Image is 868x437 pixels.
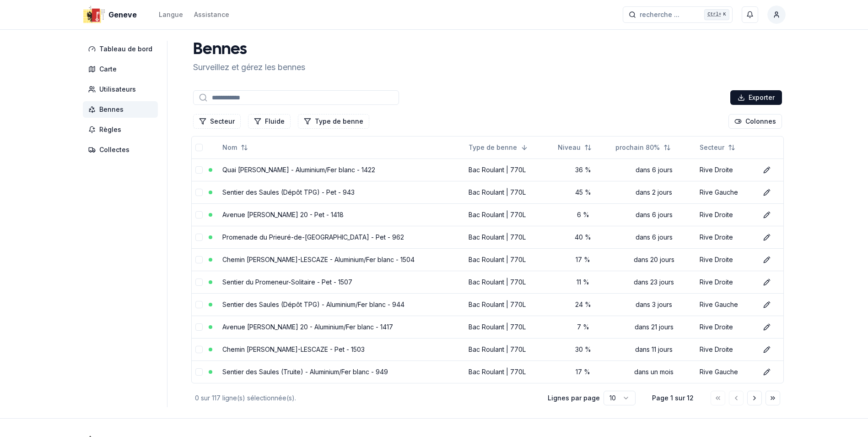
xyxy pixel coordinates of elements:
p: Surveillez et gérez les bennes [193,61,305,74]
div: Langue [159,10,183,19]
a: Collectes [83,142,162,158]
div: dans 21 jours [615,322,692,332]
td: Bac Roulant | 770L [465,181,554,203]
div: 45 % [558,188,608,197]
button: Filtrer les lignes [298,114,369,129]
button: Exporter [730,90,782,105]
a: Sentier du Promeneur-Solitaire - Pet - 1507 [222,278,352,286]
span: Nom [222,143,237,152]
button: recherche ...Ctrl+K [623,6,733,23]
div: dans 6 jours [615,210,692,219]
a: Sentier des Saules (Dépôt TPG) - Pet - 943 [222,188,355,196]
a: Règles [83,121,162,138]
span: Type de benne [469,143,517,152]
span: prochain 80% [615,143,660,152]
button: select-row [195,189,203,196]
td: Rive Droite [696,203,756,226]
a: Carte [83,61,162,77]
span: Secteur [700,143,724,152]
span: recherche ... [640,10,679,19]
span: Utilisateurs [99,85,136,94]
button: select-row [195,301,203,308]
a: Utilisateurs [83,81,162,98]
div: 0 sur 117 ligne(s) sélectionnée(s). [195,393,533,403]
div: 40 % [558,233,608,242]
button: select-row [195,346,203,353]
a: Bennes [83,101,162,118]
a: Avenue [PERSON_NAME] 20 - Aluminium/Fer blanc - 1417 [222,323,393,331]
a: Assistance [194,9,229,20]
a: Sentier des Saules (Truite) - Aluminium/Fer blanc - 949 [222,368,388,376]
td: Rive Gauche [696,293,756,316]
img: Geneve Logo [83,4,105,26]
button: Not sorted. Click to sort ascending. [217,140,253,155]
td: Rive Droite [696,316,756,338]
td: Bac Roulant | 770L [465,226,554,248]
td: Rive Droite [696,271,756,293]
button: Aller à la page suivante [747,391,762,405]
td: Rive Gauche [696,361,756,383]
button: select-row [195,256,203,263]
span: Niveau [558,143,581,152]
span: Carte [99,65,117,74]
td: Bac Roulant | 770L [465,248,554,271]
td: Rive Droite [696,226,756,248]
button: Aller à la dernière page [766,391,780,405]
button: Not sorted. Click to sort ascending. [694,140,741,155]
a: Geneve [83,9,140,20]
div: 30 % [558,345,608,354]
a: Chemin [PERSON_NAME]-LESCAZE - Pet - 1503 [222,345,365,353]
div: Page 1 sur 12 [650,393,696,403]
button: Not sorted. Click to sort ascending. [610,140,676,155]
a: Avenue [PERSON_NAME] 20 - Pet - 1418 [222,211,344,218]
button: Cocher les colonnes [728,114,782,129]
button: Filtrer les lignes [193,114,241,129]
button: Langue [159,9,183,20]
button: select-row [195,166,203,174]
td: Rive Droite [696,158,756,181]
a: Promenade du Prieuré-de-[GEOGRAPHIC_DATA] - Pet - 962 [222,233,404,241]
div: dans 2 jours [615,188,692,197]
td: Rive Droite [696,338,756,361]
p: Lignes par page [548,393,600,403]
div: dans 6 jours [615,165,692,175]
button: select-row [195,279,203,286]
button: Filtrer les lignes [248,114,291,129]
div: dans 20 jours [615,255,692,264]
div: dans un mois [615,367,692,377]
span: Collectes [99,145,129,154]
div: 24 % [558,300,608,309]
div: 17 % [558,367,608,377]
td: Rive Gauche [696,181,756,203]
span: Règles [99,125,121,134]
span: Bennes [99,105,124,114]
button: select-row [195,234,203,241]
td: Bac Roulant | 770L [465,361,554,383]
h1: Bennes [193,41,305,59]
div: 6 % [558,210,608,219]
span: Geneve [108,9,137,20]
button: select-row [195,368,203,376]
button: Sorted descending. Click to sort ascending. [463,140,534,155]
div: 7 % [558,322,608,332]
span: Tableau de bord [99,44,152,54]
button: select-row [195,323,203,331]
div: dans 6 jours [615,233,692,242]
td: Bac Roulant | 770L [465,338,554,361]
div: 17 % [558,255,608,264]
td: Bac Roulant | 770L [465,158,554,181]
td: Bac Roulant | 770L [465,203,554,226]
div: dans 11 jours [615,345,692,354]
div: 11 % [558,278,608,287]
td: Rive Droite [696,248,756,271]
td: Bac Roulant | 770L [465,293,554,316]
a: Tableau de bord [83,41,162,57]
a: Sentier des Saules (Dépôt TPG) - Aluminium/Fer blanc - 944 [222,300,404,308]
td: Bac Roulant | 770L [465,316,554,338]
div: 36 % [558,165,608,175]
div: dans 3 jours [615,300,692,309]
a: Chemin [PERSON_NAME]-LESCAZE - Aluminium/Fer blanc - 1504 [222,256,415,263]
div: dans 23 jours [615,278,692,287]
button: select-all [195,144,203,151]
